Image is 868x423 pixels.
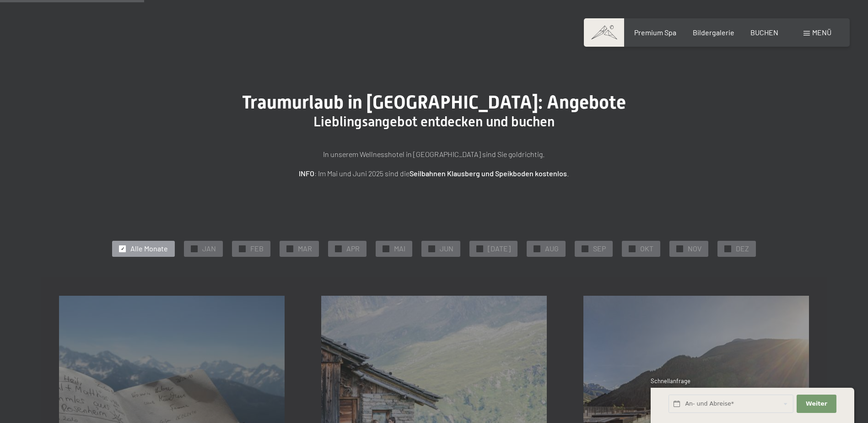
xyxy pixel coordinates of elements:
span: OKT [640,244,653,254]
p: : Im Mai und Juni 2025 sind die . [205,168,663,179]
span: AUG [545,244,559,254]
span: ✓ [288,245,292,252]
span: [DATE] [488,244,511,254]
span: ✓ [337,245,340,252]
span: SEP [593,244,606,254]
span: FEB [250,244,264,254]
span: ✓ [121,245,124,252]
span: NOV [688,244,701,254]
span: APR [346,244,360,254]
span: Schnellanfrage [651,377,690,385]
span: ✓ [631,245,634,252]
span: Weiter [806,400,827,408]
a: Bildergalerie [693,28,734,37]
span: ✓ [583,245,587,252]
span: DEZ [736,244,749,254]
strong: Seilbahnen Klausberg und Speikboden kostenlos [410,169,567,178]
a: Premium Spa [634,28,676,37]
span: ✓ [478,245,482,252]
p: In unserem Wellnesshotel in [GEOGRAPHIC_DATA] sind Sie goldrichtig. [205,148,663,160]
span: Menü [812,28,831,37]
span: MAI [394,244,405,254]
span: Lieblingsangebot entdecken und buchen [313,114,555,130]
span: ✓ [384,245,388,252]
a: BUCHEN [750,28,778,37]
span: Alle Monate [130,244,168,254]
span: MAR [298,244,312,254]
span: JAN [202,244,216,254]
span: ✓ [535,245,539,252]
span: JUN [440,244,453,254]
strong: INFO [299,169,314,178]
span: ✓ [241,245,244,252]
span: Traumurlaub in [GEOGRAPHIC_DATA]: Angebote [242,92,626,113]
span: ✓ [430,245,434,252]
span: ✓ [678,245,682,252]
span: ✓ [726,245,730,252]
span: ✓ [193,245,196,252]
button: Weiter [797,395,836,413]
